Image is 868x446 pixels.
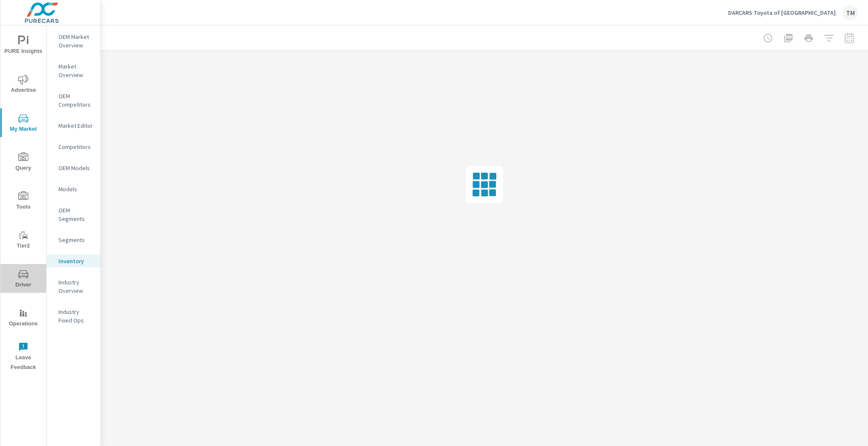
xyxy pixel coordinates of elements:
[58,278,94,295] p: Industry Overview
[0,25,46,376] div: nav menu
[58,236,94,244] p: Segments
[58,121,94,130] p: Market Editor
[47,60,100,81] div: Market Overview
[47,306,100,327] div: Industry Fixed Ops
[3,113,44,134] span: My Market
[58,308,94,325] p: Industry Fixed Ops
[3,342,44,372] span: Leave Feedback
[58,206,94,223] p: OEM Segments
[58,62,94,79] p: Market Overview
[3,269,44,290] span: Driver
[3,36,44,56] span: PURE Insights
[3,152,44,173] span: Query
[47,119,100,132] div: Market Editor
[47,30,100,52] div: OEM Market Overview
[58,143,94,151] p: Competitors
[3,230,44,251] span: Tier2
[47,204,100,225] div: OEM Segments
[3,191,44,212] span: Tools
[3,308,44,329] span: Operations
[47,90,100,111] div: OEM Competitors
[3,74,44,95] span: Advertise
[843,5,858,20] div: TM
[47,255,100,267] div: Inventory
[58,164,94,172] p: OEM Models
[58,92,94,109] p: OEM Competitors
[728,9,836,17] p: DARCARS Toyota of [GEOGRAPHIC_DATA]
[47,183,100,195] div: Models
[58,33,94,50] p: OEM Market Overview
[47,276,100,297] div: Industry Overview
[47,162,100,174] div: OEM Models
[58,257,94,265] p: Inventory
[47,234,100,246] div: Segments
[47,140,100,153] div: Competitors
[58,185,94,193] p: Models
